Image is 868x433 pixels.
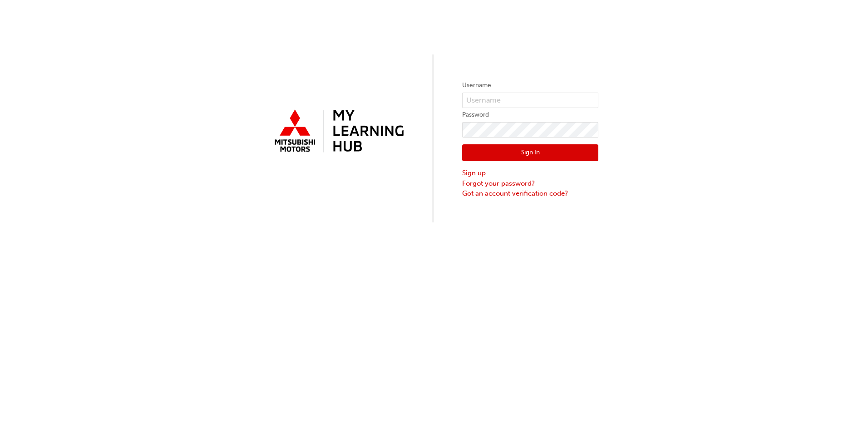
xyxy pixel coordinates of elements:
label: Username [462,80,598,91]
img: mmal [270,106,406,157]
a: Got an account verification code? [462,188,598,199]
a: Sign up [462,168,598,178]
a: Forgot your password? [462,178,598,189]
label: Password [462,109,598,120]
button: Sign In [462,144,598,162]
input: Username [462,93,598,108]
